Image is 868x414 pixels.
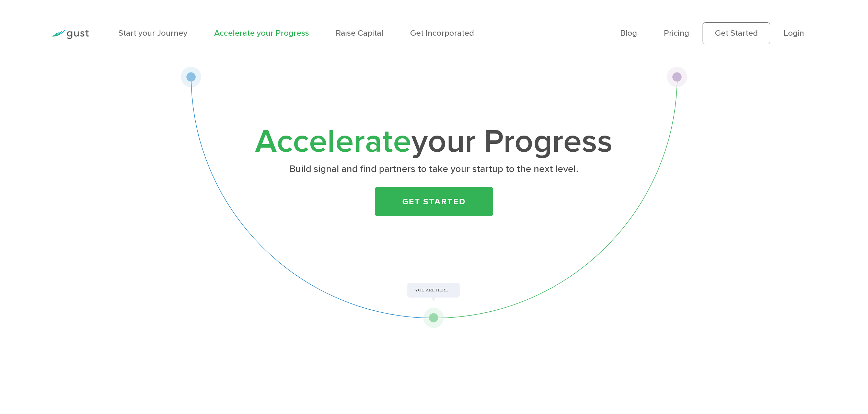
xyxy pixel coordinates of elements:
[255,163,613,176] p: Build signal and find partners to take your startup to the next level.
[375,187,493,216] a: Get Started
[214,28,309,38] a: Accelerate your Progress
[410,28,474,38] a: Get Incorporated
[252,127,616,157] h1: your Progress
[118,28,187,38] a: Start your Journey
[620,28,637,38] a: Blog
[664,28,689,38] a: Pricing
[784,28,804,38] a: Login
[336,28,383,38] a: Raise Capital
[255,122,412,161] span: Accelerate
[50,30,89,39] img: Gust Logo
[703,22,770,44] a: Get Started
